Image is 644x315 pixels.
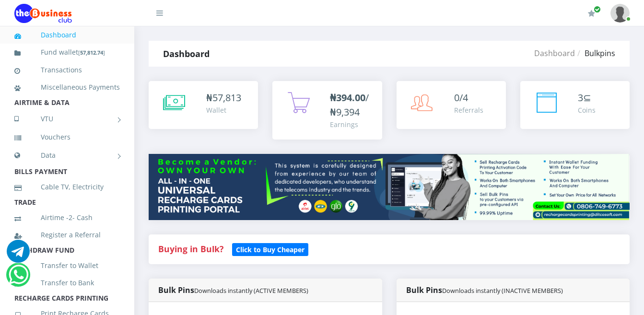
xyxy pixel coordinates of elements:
[14,207,120,229] a: Airtime -2- Cash
[78,49,105,56] small: [ ]
[14,224,120,246] a: Register a Referral
[158,243,223,255] strong: Buying in Bulk?
[14,126,120,148] a: Vouchers
[206,91,241,105] div: ₦
[194,286,308,295] small: Downloads instantly (ACTIVE MEMBERS)
[330,91,369,118] span: /₦9,394
[158,285,308,295] strong: Bulk Pins
[14,41,120,64] a: Fund wallet[57,812.74]
[330,91,365,104] b: ₦394.00
[9,270,28,286] a: Chat for support
[14,143,120,167] a: Data
[14,4,72,23] img: Logo
[163,48,210,59] strong: Dashboard
[454,91,468,104] span: 0/4
[149,81,258,129] a: ₦57,813 Wallet
[406,285,563,295] strong: Bulk Pins
[14,272,120,294] a: Transfer to Bank
[397,81,506,129] a: 0/4 Referrals
[14,76,120,98] a: Miscellaneous Payments
[610,4,630,23] img: User
[7,247,30,263] a: Chat for support
[14,176,120,198] a: Cable TV, Electricity
[14,255,120,277] a: Transfer to Wallet
[578,91,583,104] span: 3
[272,81,382,140] a: ₦394.00/₦9,394 Earnings
[232,243,308,255] a: Click to Buy Cheaper
[212,91,241,104] span: 57,813
[534,48,575,58] a: Dashboard
[588,10,595,17] i: Renew/Upgrade Subscription
[14,24,120,46] a: Dashboard
[206,105,241,115] div: Wallet
[454,105,483,115] div: Referrals
[578,105,596,115] div: Coins
[149,154,630,220] img: multitenant_rcp.png
[594,6,601,13] span: Renew/Upgrade Subscription
[442,286,563,295] small: Downloads instantly (INACTIVE MEMBERS)
[578,91,596,105] div: ⊆
[330,119,372,129] div: Earnings
[575,47,615,59] li: Bulkpins
[236,245,304,254] b: Click to Buy Cheaper
[80,49,103,56] b: 57,812.74
[14,107,120,131] a: VTU
[14,59,120,81] a: Transactions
